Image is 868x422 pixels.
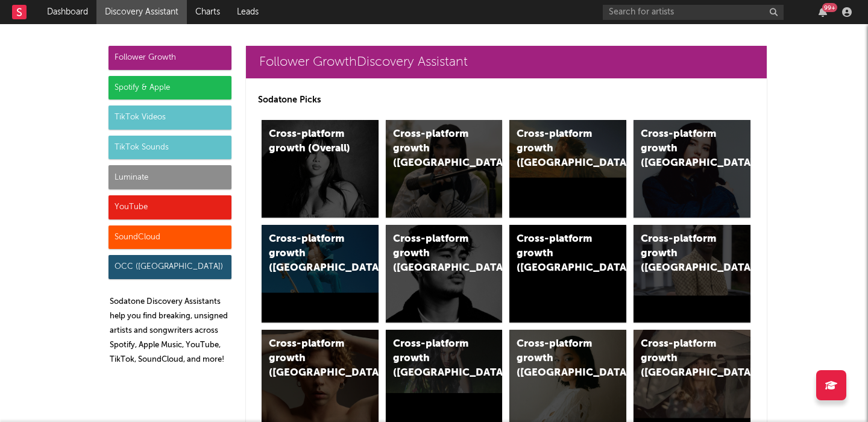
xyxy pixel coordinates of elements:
a: Follower GrowthDiscovery Assistant [246,46,767,78]
div: YouTube [108,195,231,219]
div: Cross-platform growth ([GEOGRAPHIC_DATA]) [269,337,351,380]
div: Cross-platform growth ([GEOGRAPHIC_DATA]) [517,337,599,380]
a: Cross-platform growth (Overall) [262,120,379,218]
div: Cross-platform growth ([GEOGRAPHIC_DATA]) [393,232,475,276]
div: SoundCloud [108,225,231,250]
div: Follower Growth [108,46,231,70]
div: Cross-platform growth ([GEOGRAPHIC_DATA]) [641,337,723,380]
div: Spotify & Apple [108,76,231,100]
a: Cross-platform growth ([GEOGRAPHIC_DATA]) [262,225,379,323]
p: Sodatone Discovery Assistants help you find breaking, unsigned artists and songwriters across Spo... [110,295,231,367]
div: Cross-platform growth ([GEOGRAPHIC_DATA]) [269,232,351,276]
div: OCC ([GEOGRAPHIC_DATA]) [108,255,231,279]
a: Cross-platform growth ([GEOGRAPHIC_DATA]) [386,120,503,218]
button: 99+ [819,7,827,17]
div: Cross-platform growth ([GEOGRAPHIC_DATA]/GSA) [517,232,599,276]
div: TikTok Videos [108,105,231,130]
a: Cross-platform growth ([GEOGRAPHIC_DATA]) [386,225,503,323]
p: Sodatone Picks [258,93,755,107]
div: Cross-platform growth ([GEOGRAPHIC_DATA]) [393,337,475,380]
a: Cross-platform growth ([GEOGRAPHIC_DATA]/GSA) [509,225,626,323]
div: Cross-platform growth ([GEOGRAPHIC_DATA]) [393,127,475,171]
div: TikTok Sounds [108,136,231,160]
input: Search for artists [603,5,784,20]
a: Cross-platform growth ([GEOGRAPHIC_DATA]) [634,120,750,218]
div: Cross-platform growth (Overall) [269,127,351,156]
div: Cross-platform growth ([GEOGRAPHIC_DATA]) [641,232,723,276]
a: Cross-platform growth ([GEOGRAPHIC_DATA]) [634,225,750,323]
div: Cross-platform growth ([GEOGRAPHIC_DATA]) [641,127,723,171]
div: 99 + [822,3,837,12]
div: Luminate [108,165,231,189]
div: Cross-platform growth ([GEOGRAPHIC_DATA]) [517,127,599,171]
a: Cross-platform growth ([GEOGRAPHIC_DATA]) [509,120,626,218]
